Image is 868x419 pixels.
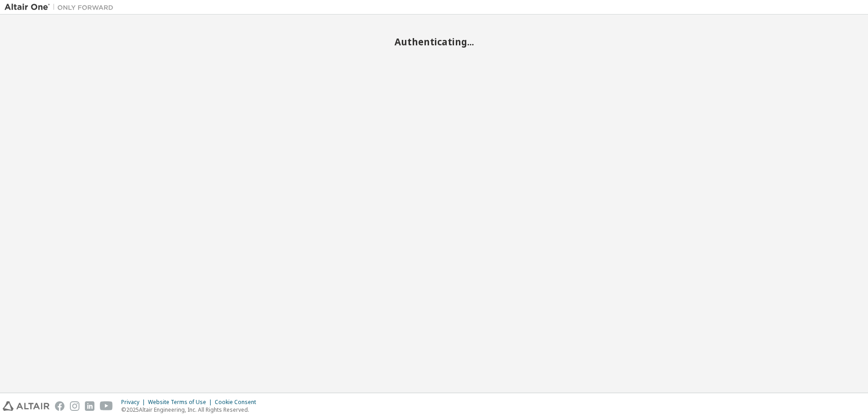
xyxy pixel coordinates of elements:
[55,401,64,411] img: facebook.svg
[100,401,113,411] img: youtube.svg
[215,399,261,406] div: Cookie Consent
[5,3,118,12] img: Altair One
[121,406,261,414] p: © 2025 Altair Engineering, Inc. All Rights Reserved.
[5,36,863,48] h2: Authenticating...
[121,399,148,406] div: Privacy
[70,401,79,411] img: instagram.svg
[85,401,94,411] img: linkedin.svg
[148,399,215,406] div: Website Terms of Use
[3,401,49,411] img: altair_logo.svg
